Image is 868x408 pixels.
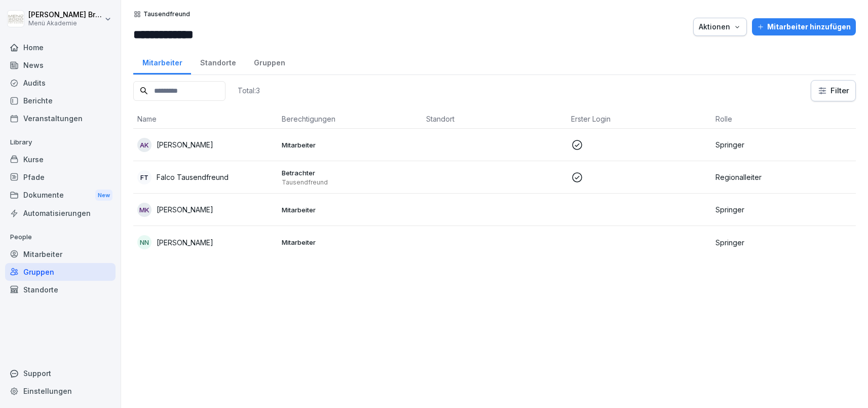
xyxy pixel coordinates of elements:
[137,203,152,217] div: MK
[5,281,116,299] a: Standorte
[715,139,852,150] p: Springer
[5,56,116,74] a: News
[5,151,116,168] a: Kurse
[5,134,116,151] p: Library
[95,190,112,201] div: New
[811,81,855,101] button: Filter
[5,74,116,92] a: Audits
[5,92,116,109] a: Berichte
[157,237,213,248] p: [PERSON_NAME]
[5,109,116,127] a: Veranstaltungen
[5,186,116,205] a: DokumenteNew
[757,21,851,32] div: Mitarbeiter hinzufügen
[5,364,116,382] div: Support
[5,204,116,222] a: Automatisierungen
[5,245,116,263] a: Mitarbeiter
[282,168,418,177] p: Betrachter
[245,49,294,75] a: Gruppen
[157,204,213,215] p: [PERSON_NAME]
[5,168,116,186] a: Pfade
[817,86,849,96] div: Filter
[191,49,245,75] a: Standorte
[715,237,852,248] p: Springer
[137,170,152,184] div: FT
[133,49,191,75] a: Mitarbeiter
[693,18,747,36] button: Aktionen
[238,86,260,95] p: Total: 3
[752,18,856,35] button: Mitarbeiter hinzufügen
[567,109,711,129] th: Erster Login
[137,138,152,152] div: AK
[28,11,102,19] p: [PERSON_NAME] Bruns
[28,20,102,27] p: Menü Akademie
[157,172,229,182] p: Falco Tausendfreund
[282,238,418,247] p: Mitarbeiter
[5,382,116,400] a: Einstellungen
[133,109,278,129] th: Name
[282,178,418,187] p: Tausendfreund
[699,21,741,32] div: Aktionen
[282,140,418,150] p: Mitarbeiter
[422,109,567,129] th: Standort
[137,235,152,249] div: NN
[5,186,116,205] div: Dokumente
[5,39,116,56] a: Home
[157,139,213,150] p: [PERSON_NAME]
[143,11,190,18] p: Tausendfreund
[5,263,116,281] a: Gruppen
[715,204,852,215] p: Springer
[715,172,852,182] p: Regionalleiter
[711,109,856,129] th: Rolle
[282,205,418,214] p: Mitarbeiter
[278,109,422,129] th: Berechtigungen
[5,229,116,245] p: People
